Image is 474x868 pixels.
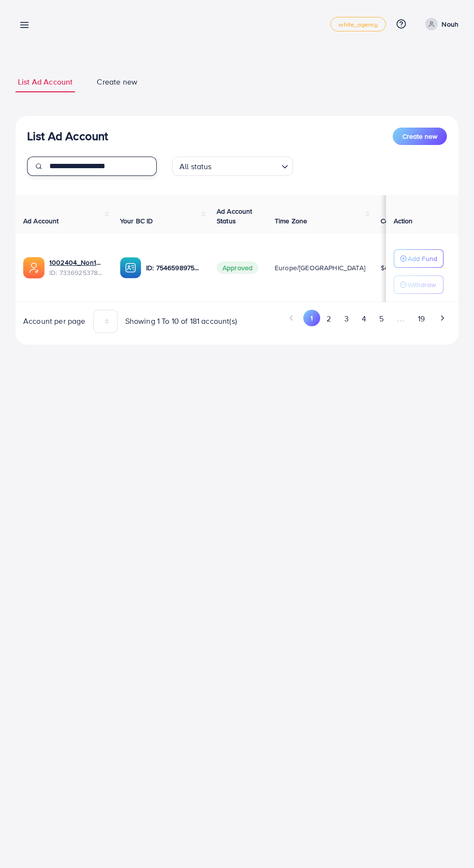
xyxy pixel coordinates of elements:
button: Go to next page [434,310,451,326]
ul: Pagination [245,310,451,328]
button: Go to page 2 [320,310,338,328]
span: Approved [217,261,258,274]
a: Nouh [421,18,459,30]
button: Withdraw [394,275,444,294]
span: Time Zone [275,216,307,226]
p: Add Fund [408,253,437,264]
button: Go to page 19 [411,310,431,328]
button: Go to page 3 [338,310,355,328]
button: Go to page 4 [355,310,372,328]
span: Account per page [23,316,86,327]
span: Create new [402,131,437,141]
span: Your BC ID [120,216,153,226]
button: Add Fund [394,249,444,268]
span: Ad Account Status [217,206,252,226]
span: Action [394,216,413,226]
span: Create new [97,76,137,87]
h3: List Ad Account [27,129,108,143]
span: List Ad Account [18,76,73,87]
img: ic-ads-acc.e4c84228.svg [23,257,44,278]
span: All status [178,159,214,174]
div: <span class='underline'>1002404_Non1_1708261084678</span></br>7336925378575450113 [49,258,104,277]
img: ic-ba-acc.ded83a64.svg [120,257,141,278]
a: white_agency [330,17,386,31]
button: Go to page 5 [372,310,390,328]
div: Search for option [172,157,293,176]
span: Europe/[GEOGRAPHIC_DATA] [275,263,365,273]
span: Ad Account [23,216,59,226]
input: Search for option [215,158,278,174]
span: ID: 7336925378575450113 [49,268,104,277]
p: Withdraw [408,279,436,290]
button: Create new [393,128,447,145]
a: 1002404_Non1_1708261084678 [49,258,104,267]
p: Nouh [442,18,459,30]
button: Go to page 1 [303,310,320,326]
span: white_agency [339,21,378,28]
span: Showing 1 To 10 of 181 account(s) [125,316,237,327]
p: ID: 7546598975483871240 [146,262,201,274]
